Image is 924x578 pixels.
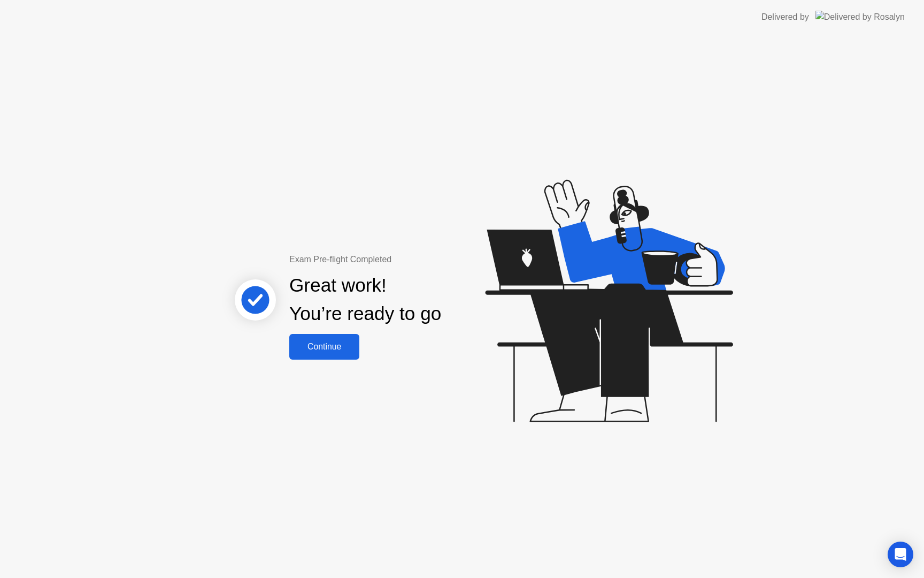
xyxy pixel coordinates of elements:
[815,11,905,23] img: Delivered by Rosalyn
[292,342,356,352] div: Continue
[289,334,359,360] button: Continue
[289,271,441,328] div: Great work! You’re ready to go
[761,11,809,24] div: Delivered by
[888,542,913,567] div: Open Intercom Messenger
[289,253,510,266] div: Exam Pre-flight Completed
